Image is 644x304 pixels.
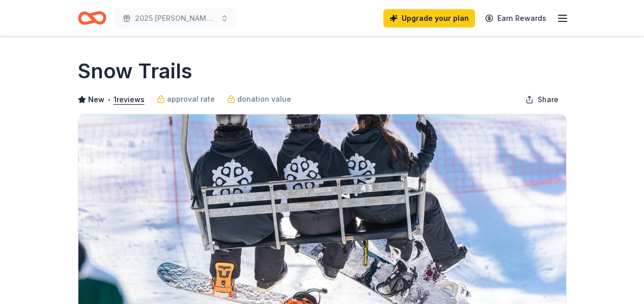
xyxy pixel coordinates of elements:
span: New [88,94,104,106]
span: donation value [237,93,291,105]
span: approval rate [167,93,215,105]
a: Home [78,6,106,30]
a: Earn Rewards [479,9,552,27]
a: donation value [227,93,291,105]
button: 1reviews [114,94,145,106]
span: Share [538,94,558,106]
a: approval rate [157,93,215,105]
a: Upgrade your plan [383,9,475,27]
span: 2025 [PERSON_NAME] Foundation Shamrock Social [135,12,216,24]
span: • [107,96,110,104]
button: Share [517,89,567,110]
button: 2025 [PERSON_NAME] Foundation Shamrock Social [115,8,237,28]
h1: Snow Trails [78,57,192,85]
